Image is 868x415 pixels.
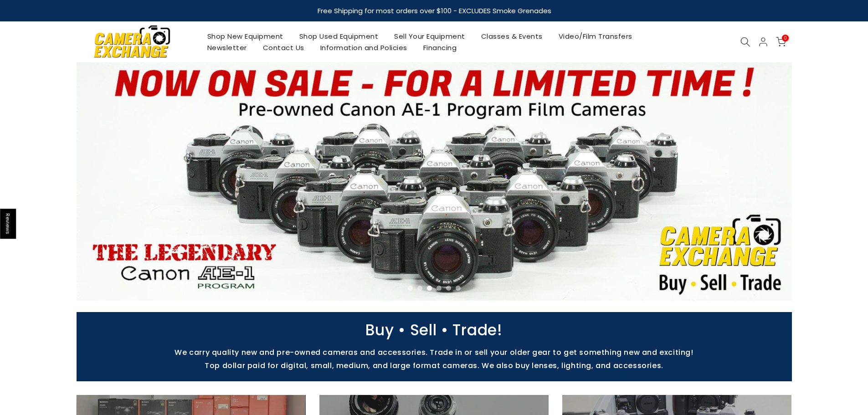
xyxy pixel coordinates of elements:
[415,42,465,53] a: Financing
[199,31,291,42] a: Shop New Equipment
[427,286,432,291] li: Page dot 3
[782,35,789,41] span: 0
[312,42,415,53] a: Information and Policies
[408,286,413,291] li: Page dot 1
[776,37,786,47] a: 0
[291,31,386,42] a: Shop Used Equipment
[199,42,255,53] a: Newsletter
[473,31,550,42] a: Classes & Events
[446,286,451,291] li: Page dot 5
[417,286,422,291] li: Page dot 2
[255,42,312,53] a: Contact Us
[550,31,640,42] a: Video/Film Transfers
[437,286,442,291] li: Page dot 4
[72,326,796,334] p: Buy • Sell • Trade!
[386,31,473,42] a: Sell Your Equipment
[456,286,461,291] li: Page dot 6
[317,6,551,15] strong: Free Shipping for most orders over $100 - EXCLUDES Smoke Grenades
[72,361,796,370] p: Top dollar paid for digital, small, medium, and large format cameras. We also buy lenses, lightin...
[72,348,796,357] p: We carry quality new and pre-owned cameras and accessories. Trade in or sell your older gear to g...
